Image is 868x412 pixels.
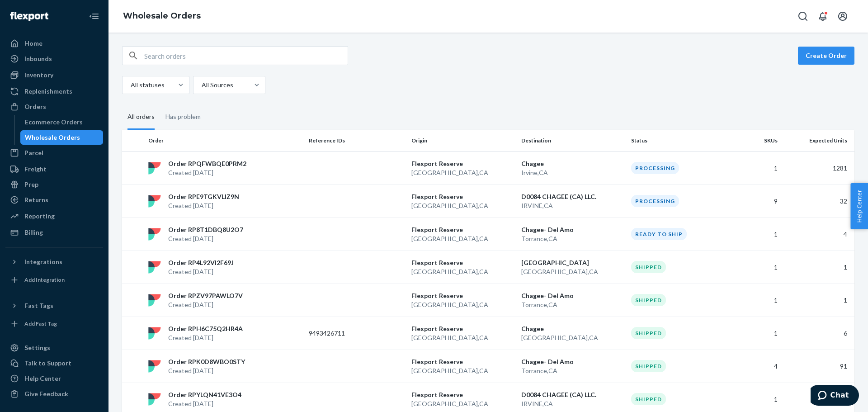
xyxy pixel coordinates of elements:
p: Flexport Reserve [411,324,514,333]
td: 4 [730,350,781,383]
button: Help Center [850,183,868,229]
div: Shipped [631,360,666,372]
div: Billing [24,228,43,237]
img: flexport logo [148,294,161,307]
a: Wholesale Orders [123,11,201,21]
p: [GEOGRAPHIC_DATA] , CA [411,333,514,342]
p: Order RPH6C75Q2HR4A [168,324,243,333]
th: Reference IDs [305,130,408,152]
p: 9493426711 [309,329,381,338]
div: Home [24,39,42,48]
td: 32 [781,185,854,218]
div: Integrations [24,257,62,266]
p: Created [DATE] [168,267,234,276]
input: All statuses [130,81,131,90]
div: Fast Tags [24,301,53,310]
div: Wholesale Orders [25,133,80,142]
p: [GEOGRAPHIC_DATA] , CA [521,267,624,276]
button: Integrations [5,255,103,269]
div: Help Center [24,374,61,383]
div: Add Integration [24,276,65,284]
img: flexport logo [148,261,161,274]
p: Flexport Reserve [411,258,514,267]
div: Orders [24,102,46,111]
th: Destination [518,130,627,152]
td: 6 [781,317,854,350]
td: 1 [730,284,781,317]
a: Prep [5,177,103,192]
th: Expected Units [781,130,854,152]
p: Order RPZV97PAWLO7V [168,291,243,300]
p: [GEOGRAPHIC_DATA] , CA [411,168,514,177]
button: Give Feedback [5,387,103,401]
a: Parcel [5,146,103,160]
td: 1 [781,251,854,284]
div: Shipped [631,294,666,306]
p: [GEOGRAPHIC_DATA] , CA [411,399,514,408]
a: Add Fast Tag [5,317,103,331]
p: Flexport Reserve [411,225,514,234]
div: Give Feedback [24,389,68,398]
p: Flexport Reserve [411,291,514,300]
button: Open Search Box [794,7,812,25]
th: SKUs [730,130,781,152]
p: Created [DATE] [168,201,239,210]
a: Billing [5,225,103,240]
p: [GEOGRAPHIC_DATA] , CA [411,234,514,243]
td: 4 [781,218,854,251]
p: Torrance , CA [521,366,624,375]
a: Reporting [5,209,103,223]
p: IRVINE , CA [521,399,624,408]
a: Freight [5,162,103,176]
a: Inventory [5,68,103,82]
div: Replenishments [24,87,72,96]
p: Flexport Reserve [411,390,514,399]
img: flexport logo [148,393,161,406]
p: Created [DATE] [168,300,243,309]
ol: breadcrumbs [116,3,208,29]
p: [GEOGRAPHIC_DATA] , CA [411,267,514,276]
div: Ready to ship [631,228,687,240]
p: Irvine , CA [521,168,624,177]
p: Order RPQFWBQE0PRM2 [168,159,246,168]
a: Help Center [5,371,103,386]
div: Ecommerce Orders [25,118,83,127]
div: Talk to Support [24,359,71,368]
p: Torrance , CA [521,234,624,243]
button: Open notifications [814,7,832,25]
p: Created [DATE] [168,168,246,177]
div: Prep [24,180,38,189]
p: IRVINE , CA [521,201,624,210]
div: All orders [127,105,155,130]
button: Talk to Support [5,356,103,370]
img: Flexport logo [10,12,48,21]
div: Inventory [24,71,53,80]
p: [GEOGRAPHIC_DATA] [521,258,624,267]
td: 1281 [781,152,854,185]
div: Add Fast Tag [24,320,57,327]
img: flexport logo [148,162,161,175]
td: 1 [730,317,781,350]
p: [GEOGRAPHIC_DATA] , CA [411,300,514,309]
p: D0084 CHAGEE (CA) LLC. [521,192,624,201]
div: Reporting [24,212,55,221]
p: Order RPE9TGKVLIZ9N [168,192,239,201]
th: Status [627,130,730,152]
button: Create Order [798,47,854,65]
p: Order RPYLQN41VE3O4 [168,390,241,399]
div: Processing [631,195,679,207]
p: Flexport Reserve [411,192,514,201]
div: Shipped [631,261,666,273]
a: Returns [5,193,103,207]
p: Torrance , CA [521,300,624,309]
img: flexport logo [148,360,161,373]
p: D0084 CHAGEE (CA) LLC. [521,390,624,399]
a: Replenishments [5,84,103,99]
p: Flexport Reserve [411,357,514,366]
div: Freight [24,165,47,174]
div: Parcel [24,148,43,157]
div: Shipped [631,327,666,339]
p: Chagee- Del Amo [521,357,624,366]
a: Orders [5,99,103,114]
